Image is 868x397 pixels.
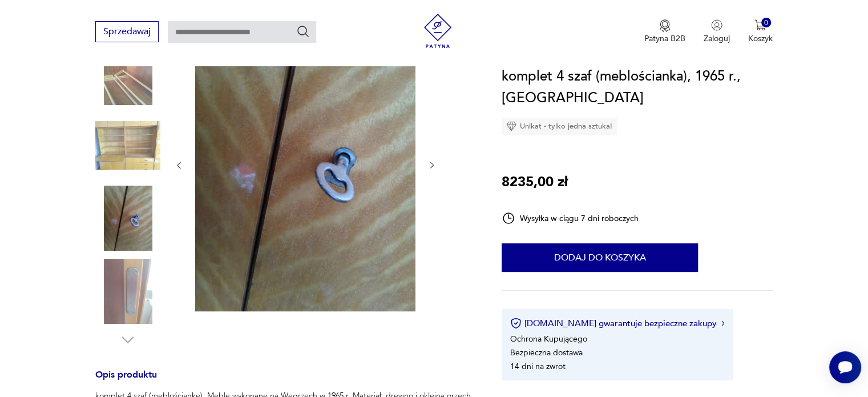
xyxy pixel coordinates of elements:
[721,320,725,326] img: Ikona strzałki w prawo
[510,334,587,344] li: Ochrona Kupującego
[95,259,160,324] img: Zdjęcie produktu komplet 4 szaf (meblościanka), 1965 r., Węgry
[502,118,617,135] div: Unikat - tylko jedna sztuka!
[95,21,159,42] button: Sprzedawaj
[95,186,160,251] img: Zdjęcie produktu komplet 4 szaf (meblościanka), 1965 r., Węgry
[421,14,455,48] img: Patyna - sklep z meblami i dekoracjami vintage
[510,361,566,372] li: 14 dni na zwrot
[510,347,583,358] li: Bezpieczna dostawa
[195,17,415,311] img: Zdjęcie produktu komplet 4 szaf (meblościanka), 1965 r., Węgry
[95,113,160,178] img: Zdjęcie produktu komplet 4 szaf (meblościanka), 1965 r., Węgry
[502,243,698,272] button: Dodaj do koszyka
[644,34,685,45] p: Patyna B2B
[754,19,766,31] img: Ikona koszyka
[644,19,685,45] a: Ikona medaluPatyna B2B
[659,19,671,32] img: Ikona medalu
[644,19,685,45] button: Patyna B2B
[296,25,310,38] button: Szukaj
[704,19,730,45] button: Zaloguj
[506,121,516,131] img: Ikona diamentu
[502,66,773,109] h1: komplet 4 szaf (meblościanka), 1965 r., [GEOGRAPHIC_DATA]
[95,40,160,105] img: Zdjęcie produktu komplet 4 szaf (meblościanka), 1965 r., Węgry
[704,34,730,45] p: Zaloguj
[502,171,568,193] p: 8235,00 zł
[502,211,639,225] div: Wysyłka w ciągu 7 dni roboczych
[510,318,724,329] button: [DOMAIN_NAME] gwarantuje bezpieczne zakupy
[95,371,474,390] h3: Opis produktu
[510,318,522,329] img: Ikona certyfikatu
[748,34,773,45] p: Koszyk
[829,351,861,383] iframe: Smartsupp widget button
[95,29,159,37] a: Sprzedawaj
[711,19,722,31] img: Ikonka użytkownika
[761,18,771,28] div: 0
[748,19,773,45] button: 0Koszyk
